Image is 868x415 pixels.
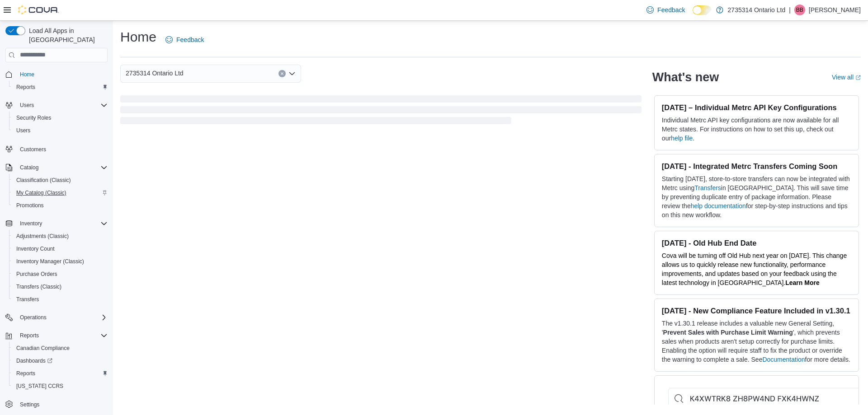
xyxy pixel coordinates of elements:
[16,69,38,80] a: Home
[13,269,61,280] a: Purchase Orders
[16,357,52,364] span: Dashboards
[16,312,108,323] span: Operations
[13,231,72,242] a: Adjustments (Classic)
[9,268,111,280] button: Purchase Orders
[13,381,67,392] a: [US_STATE] CCRS
[13,112,55,123] a: Security Roles
[13,343,73,354] a: Canadian Compliance
[16,330,108,341] span: Reports
[13,368,108,379] span: Reports
[176,35,204,44] span: Feedback
[20,220,42,227] span: Inventory
[9,342,111,354] button: Canadian Compliance
[662,306,851,315] h3: [DATE] - New Compliance Feature Included in v1.30.1
[126,68,184,79] span: 2735314 Ontario Ltd
[9,124,111,137] button: Users
[16,143,108,154] span: Customers
[20,332,39,339] span: Reports
[662,238,851,247] h3: [DATE] - Old Hub End Date
[785,279,819,286] a: Learn More
[16,312,50,323] button: Operations
[693,15,693,15] span: Dark Mode
[278,70,286,77] button: Clear input
[16,283,61,290] span: Transfers (Classic)
[13,187,70,198] a: My Catalog (Classic)
[9,199,111,212] button: Promotions
[9,280,111,293] button: Transfers (Classic)
[2,68,111,81] button: Home
[16,114,51,121] span: Security Roles
[662,116,851,143] p: Individual Metrc API key configurations are now available for all Metrc states. For instructions ...
[13,355,56,366] a: Dashboards
[9,354,111,367] a: Dashboards
[671,135,693,142] a: help file
[16,127,30,134] span: Users
[13,200,108,211] span: Promotions
[20,146,46,153] span: Customers
[13,187,108,198] span: My Catalog (Classic)
[13,256,108,267] span: Inventory Manager (Classic)
[16,245,55,252] span: Inventory Count
[762,356,805,363] a: Documentation
[2,217,111,230] button: Inventory
[16,162,42,173] button: Catalog
[18,5,59,14] img: Cova
[13,256,88,267] a: Inventory Manager (Classic)
[2,329,111,342] button: Reports
[13,269,108,280] span: Purchase Orders
[13,175,75,186] a: Classification (Classic)
[693,5,712,15] input: Dark Mode
[16,270,57,278] span: Purchase Orders
[13,125,108,136] span: Users
[16,370,35,377] span: Reports
[120,28,156,46] h1: Home
[9,242,111,255] button: Inventory Count
[13,175,108,186] span: Classification (Classic)
[13,381,108,392] span: Washington CCRS
[16,399,108,410] span: Settings
[13,200,47,211] a: Promotions
[20,164,38,171] span: Catalog
[16,100,38,111] button: Users
[16,330,42,341] button: Reports
[16,189,66,196] span: My Catalog (Classic)
[13,343,108,354] span: Canadian Compliance
[9,81,111,93] button: Reports
[662,174,851,219] p: Starting [DATE], store-to-store transfers can now be integrated with Metrc using in [GEOGRAPHIC_D...
[20,401,39,408] span: Settings
[16,345,70,352] span: Canadian Compliance
[662,162,851,171] h3: [DATE] - Integrated Metrc Transfers Coming Soon
[832,74,861,81] a: View allExternal link
[16,84,35,91] span: Reports
[2,161,111,174] button: Catalog
[16,382,63,390] span: [US_STATE] CCRS
[16,144,50,155] a: Customers
[16,162,108,173] span: Catalog
[728,5,786,15] p: 2735314 Ontario Ltd
[13,82,108,93] span: Reports
[16,258,84,265] span: Inventory Manager (Classic)
[16,218,46,229] button: Inventory
[2,311,111,324] button: Operations
[288,70,296,77] button: Open list of options
[162,31,208,49] a: Feedback
[2,142,111,155] button: Customers
[120,97,642,126] span: Loading
[9,367,111,380] button: Reports
[13,243,108,254] span: Inventory Count
[652,70,719,84] h2: What's new
[662,319,851,364] p: The v1.30.1 release includes a valuable new General Setting, ' ', which prevents sales when produ...
[13,243,58,254] a: Inventory Count
[9,293,111,306] button: Transfers
[694,184,721,191] a: Transfers
[2,99,111,112] button: Users
[13,125,34,136] a: Users
[855,75,861,80] svg: External link
[16,399,43,410] a: Settings
[794,5,805,15] div: Brodie Baker
[16,69,108,80] span: Home
[9,112,111,124] button: Security Roles
[9,255,111,268] button: Inventory Manager (Classic)
[16,296,39,303] span: Transfers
